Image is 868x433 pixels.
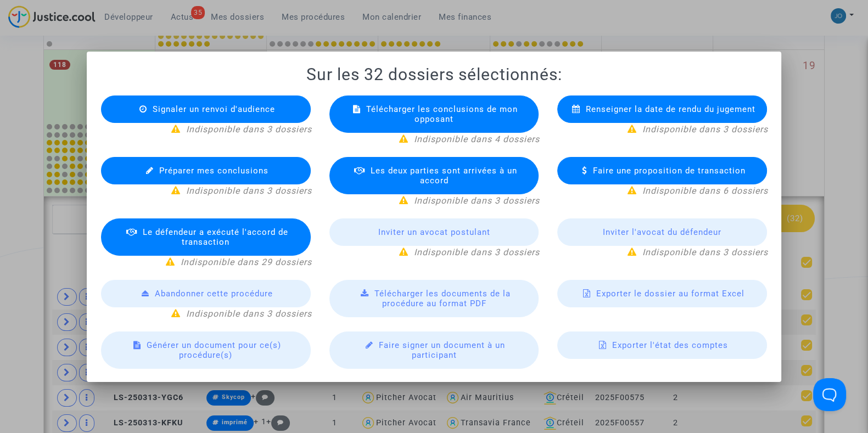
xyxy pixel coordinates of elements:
img: logo_orange.svg [18,18,26,26]
i: Indisponible dans 3 dossiers [186,185,312,196]
i: Indisponible dans 29 dossiers [181,257,312,267]
div: v 4.0.25 [31,18,54,26]
img: tab_domain_overview_orange.svg [44,64,53,72]
i: Indisponible dans 3 dossiers [186,124,312,134]
span: Abandonner cette procédure [155,289,273,299]
iframe: Help Scout Beacon - Open [813,378,846,411]
div: Mots-clés [137,65,168,72]
span: Exporter l'état des comptes [612,340,728,350]
h1: Sur les 32 dossiers sélectionnés: [100,65,768,85]
span: Faire une proposition de transaction [593,166,746,176]
i: Indisponible dans 3 dossiers [642,247,768,257]
i: Indisponible dans 3 dossiers [642,124,768,134]
i: Indisponible dans 3 dossiers [186,308,312,319]
i: Indisponible dans 4 dossiers [414,134,540,144]
span: Signaler un renvoi d'audience [153,104,275,114]
span: Inviter l'avocat du défendeur [603,227,721,237]
span: Le défendeur a exécuté l'accord de transaction [143,227,288,247]
i: Indisponible dans 3 dossiers [414,195,540,206]
img: website_grey.svg [18,29,26,37]
span: Exporter le dossier au format Excel [596,289,744,299]
div: Domaine: [DOMAIN_NAME] [29,29,124,37]
i: Indisponible dans 3 dossiers [414,247,540,257]
span: Inviter un avocat postulant [378,227,490,237]
span: Télécharger les conclusions de mon opposant [366,104,518,124]
i: Indisponible dans 6 dossiers [642,185,768,196]
span: Faire signer un document à un participant [379,340,505,360]
span: Télécharger les documents de la procédure au format PDF [374,289,510,308]
img: tab_keywords_by_traffic_grey.svg [125,64,133,72]
div: Domaine [57,65,85,72]
span: Les deux parties sont arrivées à un accord [370,166,517,185]
span: Renseigner la date de rendu du jugement [586,104,755,114]
span: Préparer mes conclusions [159,166,268,176]
span: Générer un document pour ce(s) procédure(s) [147,340,281,360]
